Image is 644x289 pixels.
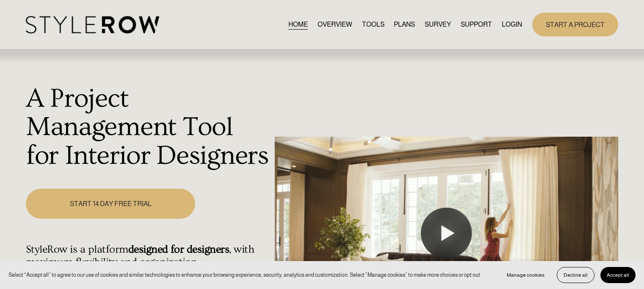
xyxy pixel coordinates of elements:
h1: A Project Management Tool for Interior Designers [26,85,270,171]
strong: designed for designers [128,243,229,256]
a: OVERVIEW [318,19,352,30]
button: Manage cookies [500,267,551,283]
a: TOOLS [362,19,384,30]
a: folder dropdown [461,19,492,30]
button: Decline all [557,267,594,283]
a: HOME [288,19,308,30]
img: StyleRow [26,16,159,33]
a: LOGIN [502,19,522,30]
button: Play [421,208,472,259]
a: PLANS [394,19,415,30]
a: START 14 DAY FREE TRIAL [26,189,195,219]
span: Manage cookies [507,272,544,278]
span: Accept all [607,272,629,278]
button: Accept all [600,267,636,283]
span: Decline all [564,272,588,278]
p: Select “Accept all” to agree to our use of cookies and similar technologies to enhance your brows... [8,271,481,279]
h4: StyleRow is a platform , with maximum flexibility and organization. [26,243,270,269]
a: START A PROJECT [532,13,618,36]
a: SURVEY [425,19,451,30]
span: SUPPORT [461,19,492,30]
